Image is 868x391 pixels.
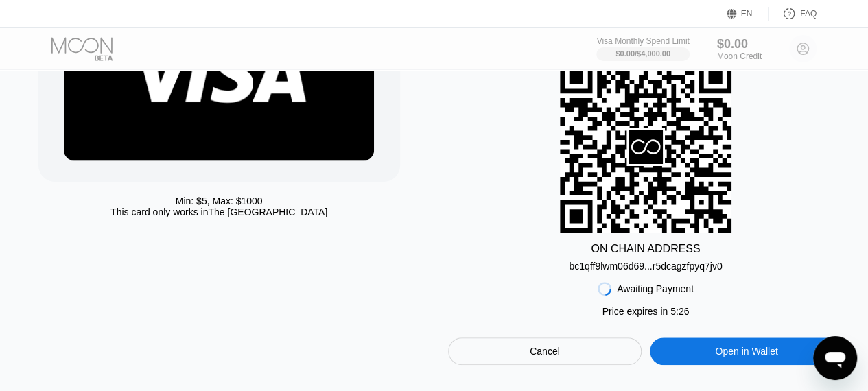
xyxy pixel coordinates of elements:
div: FAQ [800,9,817,19]
div: bc1qff9lwm06d69...r5dcagzfpyq7jv0 [569,255,722,272]
div: Price expires in [602,306,689,317]
div: Cancel [448,337,642,365]
div: bc1qff9lwm06d69...r5dcagzfpyq7jv0 [569,261,722,272]
div: EN [741,9,753,19]
div: Visa Monthly Spend Limit [596,36,689,46]
div: Open in Wallet [650,337,844,365]
div: Awaiting Payment [617,283,694,294]
div: ON CHAIN ADDRESS [591,243,700,255]
span: 5 : 26 [670,306,689,317]
div: Visa Monthly Spend Limit$0.00/$4,000.00 [596,36,689,61]
div: Cancel [530,345,560,357]
iframe: Button to launch messaging window [813,336,857,380]
div: Open in Wallet [715,345,777,357]
div: FAQ [769,7,817,21]
div: Min: $ 5 , Max: $ 1000 [176,195,263,206]
div: This card only works in The [GEOGRAPHIC_DATA] [110,206,327,217]
div: EN [727,7,769,21]
div: $0.00 / $4,000.00 [615,49,670,58]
